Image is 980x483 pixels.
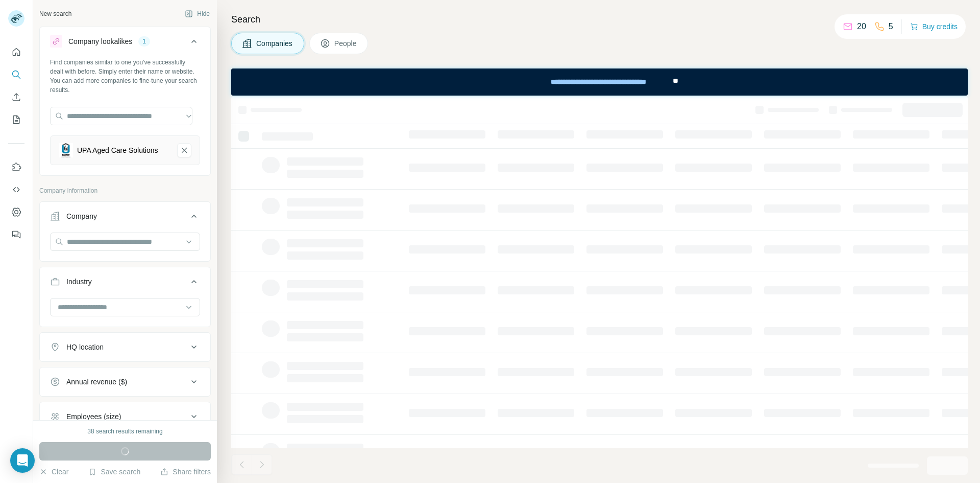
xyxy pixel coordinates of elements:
div: 38 search results remaining [87,427,162,436]
button: Clear [39,467,68,477]
button: UPA Aged Care Solutions-remove-button [177,143,191,157]
button: Feedback [8,225,24,244]
div: Industry [66,277,92,287]
div: New search [39,9,71,18]
div: Annual revenue ($) [66,377,127,387]
div: Company lookalikes [68,36,132,47]
p: 5 [889,20,893,33]
img: Avatar [8,10,24,27]
button: HQ location [40,335,210,359]
p: Company information [39,186,211,195]
div: Open Intercom Messenger [10,448,35,473]
span: Companies [256,38,293,49]
div: HQ location [66,342,104,352]
h4: Search [231,12,968,27]
img: UPA Aged Care Solutions-logo [59,143,73,157]
div: Company [66,211,97,221]
button: Use Surfe API [8,180,24,199]
div: Employees (size) [66,411,121,422]
button: Company lookalikes1 [40,29,210,58]
button: Search [8,65,24,84]
div: UPA Aged Care Solutions [77,145,158,155]
button: Save search [88,467,140,477]
button: Industry [40,269,210,298]
div: 1 [138,37,150,46]
button: Hide [178,6,217,21]
button: Share filters [160,467,211,477]
p: 20 [857,20,866,33]
iframe: Banner [231,68,968,96]
button: My lists [8,110,24,129]
button: Company [40,204,210,233]
div: Find companies similar to one you've successfully dealt with before. Simply enter their name or w... [50,58,200,95]
button: Enrich CSV [8,88,24,106]
button: Annual revenue ($) [40,370,210,394]
button: Use Surfe on LinkedIn [8,158,24,176]
button: Buy credits [910,19,958,34]
button: Employees (size) [40,404,210,429]
button: Dashboard [8,203,24,221]
span: People [334,38,358,49]
button: Quick start [8,43,24,61]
